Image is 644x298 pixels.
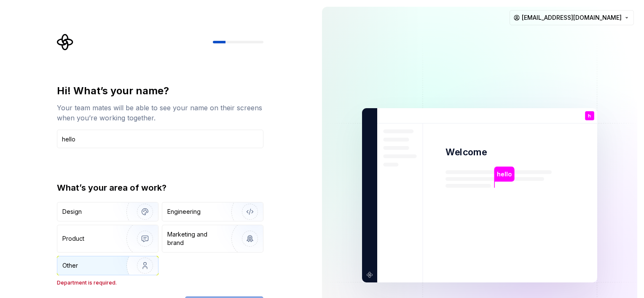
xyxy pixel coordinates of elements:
div: Engineering [167,208,201,216]
svg: Supernova Logo [57,34,74,51]
button: [EMAIL_ADDRESS][DOMAIN_NAME] [510,10,634,25]
div: Other [62,261,78,270]
div: Marketing and brand [167,230,224,247]
div: Your team mates will be able to see your name on their screens when you’re working together. [57,103,263,123]
input: Han Solo [57,130,263,148]
div: Product [62,234,84,243]
p: Welcome [445,146,487,158]
div: Design [62,208,82,216]
span: [EMAIL_ADDRESS][DOMAIN_NAME] [522,13,622,22]
div: What’s your area of work? [57,182,263,194]
div: Hi! What’s your name? [57,84,263,98]
p: h [588,114,591,118]
p: Department is required. [57,279,263,286]
p: hello [497,170,511,179]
